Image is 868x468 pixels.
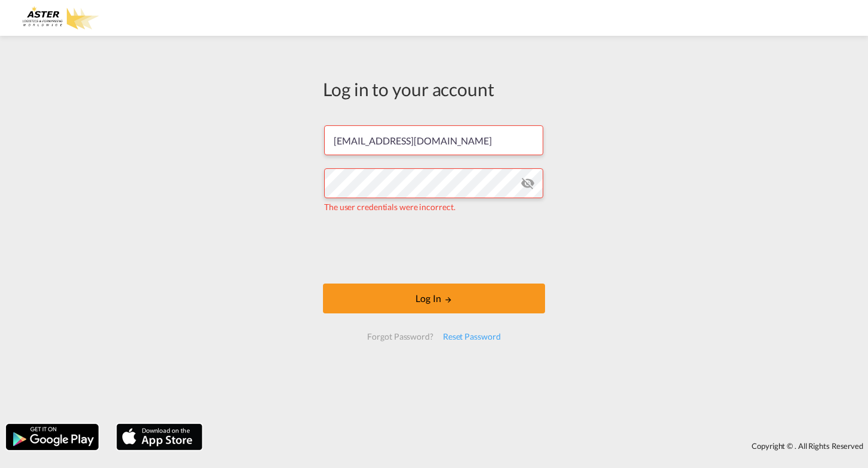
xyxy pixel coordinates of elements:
[343,225,525,272] iframe: reCAPTCHA
[324,125,543,155] input: Enter email/phone number
[438,326,506,347] div: Reset Password
[323,76,545,101] div: Log in to your account
[115,423,204,451] img: apple.png
[18,5,99,32] img: e3303e4028ba11efbf5f992c85cc34d8.png
[323,284,545,313] button: LOGIN
[362,326,438,347] div: Forgot Password?
[5,423,100,451] img: google.png
[208,436,868,456] div: Copyright © . All Rights Reserved
[324,202,455,212] span: The user credentials were incorrect.
[521,176,535,190] md-icon: icon-eye-off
